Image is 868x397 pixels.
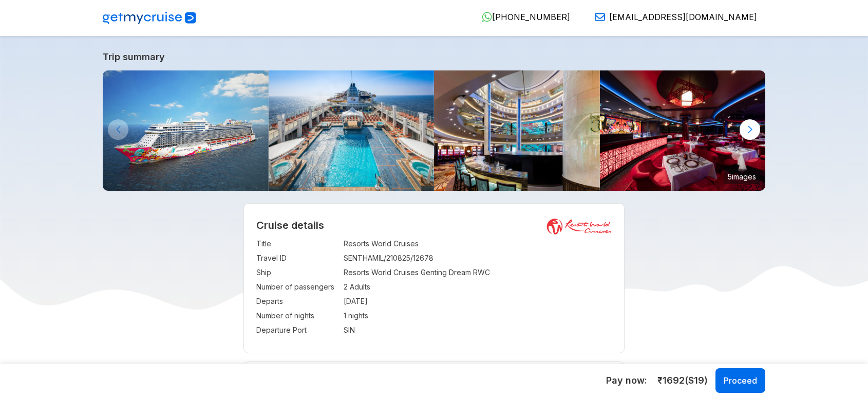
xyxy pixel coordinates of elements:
[256,294,338,309] td: Departs
[595,12,605,22] img: Email
[338,309,344,323] td: :
[103,70,269,191] img: GentingDreambyResortsWorldCruises-KlookIndia.jpg
[600,70,766,191] img: 16.jpg
[344,309,612,323] td: 1 nights
[256,251,338,265] td: Travel ID
[492,12,570,22] span: [PHONE_NUMBER]
[256,309,338,323] td: Number of nights
[434,70,600,191] img: 4.jpg
[344,265,612,280] td: Resorts World Cruises Genting Dream RWC
[256,237,338,251] td: Title
[338,251,344,265] td: :
[609,12,757,22] span: [EMAIL_ADDRESS][DOMAIN_NAME]
[587,12,757,22] a: [EMAIL_ADDRESS][DOMAIN_NAME]
[344,280,612,294] td: 2 Adults
[256,280,338,294] td: Number of passengers
[338,294,344,309] td: :
[724,169,760,184] small: 5 images
[256,219,612,231] h2: Cruise details
[482,12,492,22] img: WhatsApp
[715,368,765,393] button: Proceed
[103,51,765,62] a: Trip summary
[256,265,338,280] td: Ship
[338,265,344,280] td: :
[344,294,612,309] td: [DATE]
[344,323,612,337] td: SIN
[344,251,612,265] td: SENTHAMIL/210825/12678
[338,323,344,337] td: :
[338,237,344,251] td: :
[606,374,647,387] h5: Pay now:
[269,70,435,191] img: Main-Pool-800x533.jpg
[338,280,344,294] td: :
[657,374,708,387] span: ₹ 1692 ($ 19 )
[256,323,338,337] td: Departure Port
[344,237,612,251] td: Resorts World Cruises
[474,12,570,22] a: [PHONE_NUMBER]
